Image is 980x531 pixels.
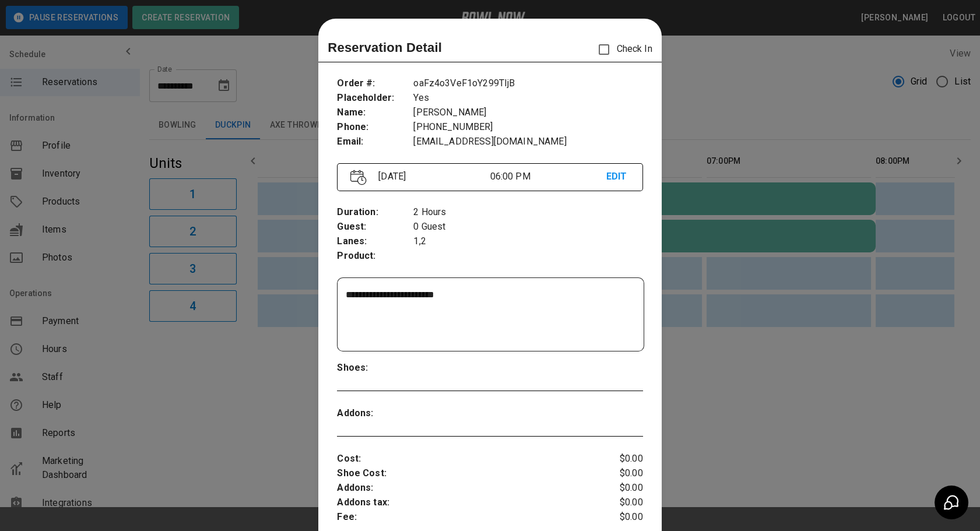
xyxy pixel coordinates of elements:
img: Vector [350,170,367,185]
p: $0.00 [592,510,642,525]
p: Placeholder : [337,91,413,106]
p: Order # : [337,76,413,91]
p: 2 Hours [413,205,642,220]
p: Phone : [337,120,413,135]
p: [DATE] [374,170,490,184]
p: Guest : [337,220,413,234]
p: $0.00 [592,495,642,510]
p: [PHONE_NUMBER] [413,120,642,135]
p: Name : [337,106,413,120]
p: Lanes : [337,234,413,249]
p: Email : [337,135,413,149]
p: Yes [413,91,642,106]
p: Cost : [337,452,592,466]
p: Addons tax : [337,495,592,510]
p: [EMAIL_ADDRESS][DOMAIN_NAME] [413,135,642,149]
p: Shoes : [337,361,413,375]
p: Reservation Detail [328,38,442,57]
p: Product : [337,249,413,263]
p: 1,2 [413,234,642,249]
p: Addons : [337,481,592,495]
p: Addons : [337,406,413,421]
p: Duration : [337,205,413,220]
p: [PERSON_NAME] [413,106,642,120]
p: 06:00 PM [490,170,606,184]
p: 0 Guest [413,220,642,234]
p: Shoe Cost : [337,466,592,481]
p: Check In [592,37,652,62]
p: $0.00 [592,466,642,481]
p: Fee : [337,510,592,525]
p: $0.00 [592,452,642,466]
p: $0.00 [592,481,642,495]
p: oaFz4o3VeF1oY299TIjB [413,76,642,91]
p: EDIT [606,170,630,184]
